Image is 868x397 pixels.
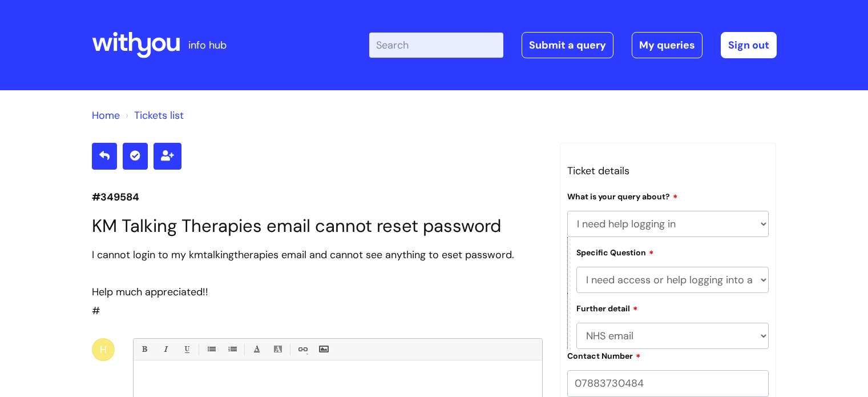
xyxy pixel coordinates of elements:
[567,350,641,361] label: Contact Number
[123,106,184,125] li: Tickets list
[369,33,503,58] input: Search
[92,109,120,122] a: Home
[179,342,193,356] a: Underline(Ctrl-U)
[204,342,218,356] a: • Unordered List (Ctrl-Shift-7)
[137,342,151,356] a: Bold (Ctrl-B)
[271,342,285,356] a: Back Color
[316,342,330,356] a: Insert Image...
[576,302,638,314] label: Further detail
[295,342,309,356] a: Link
[92,246,543,264] div: I cannot login to my kmtalkingtherapies email and cannot see anything to eset password.
[92,106,120,125] li: Solution home
[92,188,543,206] p: #349584
[188,36,227,54] p: info hub
[522,32,613,58] a: Submit a query
[369,32,777,58] div: | -
[225,342,239,356] a: 1. Ordered List (Ctrl-Shift-8)
[576,246,654,258] label: Specific Question
[134,109,184,122] a: Tickets list
[92,246,543,320] div: #
[567,190,678,202] label: What is your query about?
[92,338,115,361] div: H
[92,283,543,301] div: Help much appreciated!!
[249,342,264,356] a: Font Color
[92,215,543,236] h1: KM Talking Therapies email cannot reset password
[567,162,769,180] h3: Ticket details
[632,32,703,58] a: My queries
[721,32,777,58] a: Sign out
[158,342,172,356] a: Italic (Ctrl-I)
